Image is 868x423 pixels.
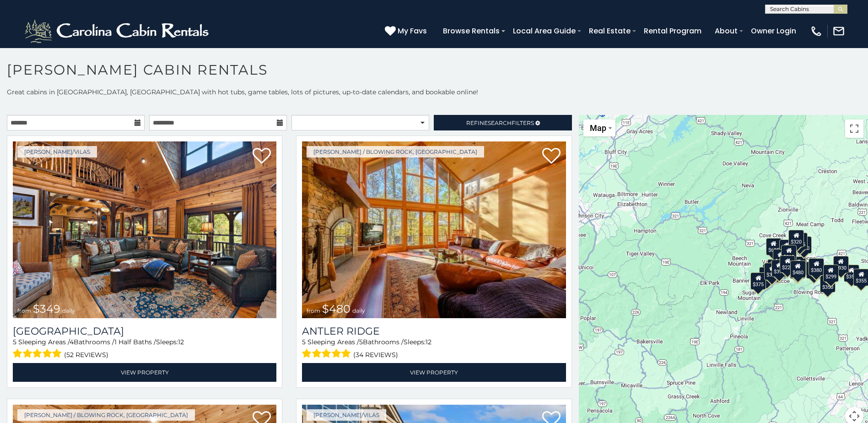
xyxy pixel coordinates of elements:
[307,146,484,157] a: [PERSON_NAME] / Blowing Rock, [GEOGRAPHIC_DATA]
[17,146,97,157] a: [PERSON_NAME]/Vilas
[790,260,805,278] div: $480
[780,255,795,273] div: $225
[426,338,431,346] span: 12
[302,337,566,361] div: Sleeping Areas / Bathrooms / Sleeps:
[639,23,706,39] a: Rental Program
[17,307,31,314] span: from
[353,349,398,361] span: (34 reviews)
[302,141,566,318] a: Antler Ridge from $480 daily
[13,325,276,337] a: [GEOGRAPHIC_DATA]
[17,409,195,421] a: [PERSON_NAME] / Blowing Rock, [GEOGRAPHIC_DATA]
[302,325,566,337] a: Antler Ridge
[584,23,635,39] a: Real Estate
[13,338,16,346] span: 5
[62,307,75,314] span: daily
[832,25,845,38] img: mail-regular-white.png
[302,363,566,382] a: View Property
[771,260,787,277] div: $395
[307,409,386,421] a: [PERSON_NAME]/Vilas
[710,23,742,39] a: About
[844,265,859,282] div: $355
[820,275,836,293] div: $350
[398,25,427,37] span: My Favs
[302,338,306,346] span: 5
[750,272,766,290] div: $375
[766,238,782,255] div: $635
[823,265,838,282] div: $299
[781,245,797,262] div: $210
[307,307,320,314] span: from
[70,338,74,346] span: 4
[542,147,561,166] a: Add to favorites
[845,119,863,138] button: Toggle fullscreen view
[583,119,615,136] button: Change map style
[746,23,801,39] a: Owner Login
[806,261,822,279] div: $695
[833,256,849,273] div: $930
[13,325,276,337] h3: Diamond Creek Lodge
[773,249,788,266] div: $410
[438,23,504,39] a: Browse Rentals
[13,141,276,318] a: Diamond Creek Lodge from $349 daily
[359,338,363,346] span: 5
[13,337,276,361] div: Sleeping Areas / Bathrooms / Sleeps:
[590,123,606,133] span: Map
[790,256,806,274] div: $395
[64,349,108,361] span: (52 reviews)
[13,141,276,318] img: Diamond Creek Lodge
[302,141,566,318] img: Antler Ridge
[13,363,276,382] a: View Property
[779,239,795,257] div: $565
[322,302,350,315] span: $480
[466,119,534,126] span: Refine Filters
[385,25,429,37] a: My Favs
[488,119,512,126] span: Search
[352,307,365,314] span: daily
[178,338,184,346] span: 12
[114,338,156,346] span: 1 Half Baths /
[253,147,271,166] a: Add to favorites
[788,230,804,247] div: $320
[23,17,213,45] img: White-1-2.png
[809,258,824,276] div: $380
[764,263,780,280] div: $325
[810,25,823,38] img: phone-regular-white.png
[508,23,580,39] a: Local Area Guide
[434,115,571,130] a: RefineSearchFilters
[33,302,60,315] span: $349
